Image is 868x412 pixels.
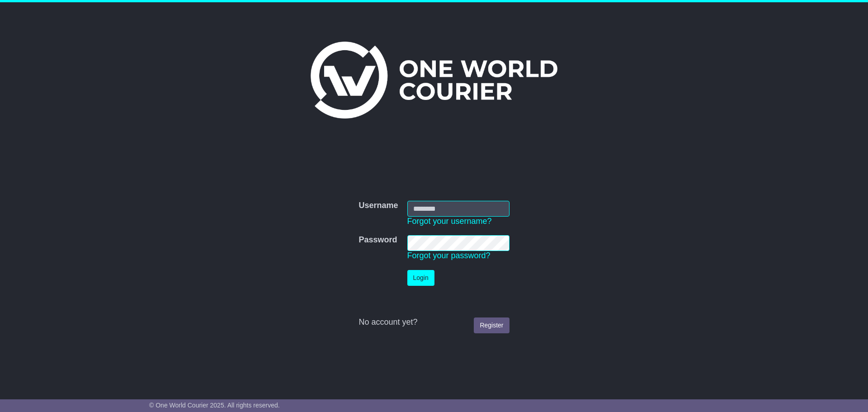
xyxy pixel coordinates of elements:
label: Password [359,235,397,245]
a: Forgot your username? [407,217,492,226]
img: One World [311,42,557,118]
label: Username [359,201,398,211]
span: © One World Courier 2025. All rights reserved. [149,402,280,409]
button: Login [407,270,434,286]
div: No account yet? [359,317,509,327]
a: Register [474,317,509,333]
a: Forgot your password? [407,251,491,260]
